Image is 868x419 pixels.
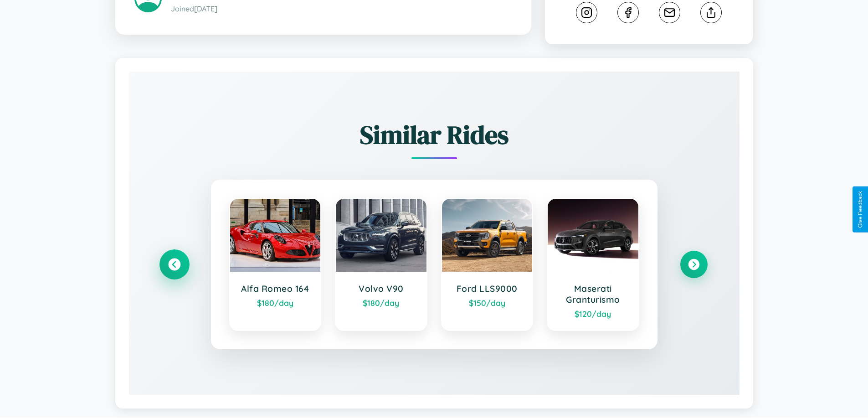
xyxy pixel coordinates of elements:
a: Maserati Granturismo$120/day [547,198,639,331]
div: $ 180 /day [239,298,312,308]
h3: Alfa Romeo 164 [239,283,312,294]
a: Alfa Romeo 164$180/day [229,198,322,331]
h3: Maserati Granturismo [557,283,629,305]
div: Give Feedback [857,191,863,228]
div: $ 120 /day [557,309,629,319]
div: $ 150 /day [451,298,524,308]
div: $ 180 /day [345,298,417,308]
h3: Volvo V90 [345,283,417,294]
a: Ford LLS9000$150/day [441,198,534,331]
p: Joined [DATE] [171,2,512,16]
h3: Ford LLS9000 [451,283,524,294]
a: Volvo V90$180/day [335,198,427,331]
h2: Similar Rides [161,117,708,152]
